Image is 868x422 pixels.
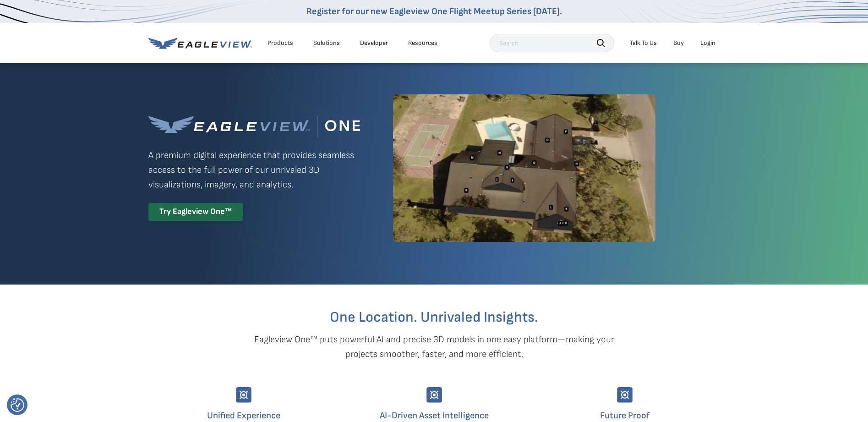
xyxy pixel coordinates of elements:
img: Group-9744.svg [236,387,251,403]
h2: One Location. Unrivaled Insights. [155,310,713,325]
img: Revisit consent button [11,398,24,412]
div: Try Eagleview One™ [148,203,243,221]
a: Buy [673,39,684,47]
input: Search [490,34,614,52]
div: Products [267,39,293,47]
img: Group-9744.svg [426,387,442,403]
p: A premium digital experience that provides seamless access to the full power of our unrivaled 3D ... [148,148,360,192]
a: Register for our new Eagleview One Flight Meetup Series [DATE]. [306,6,562,17]
div: Login [700,39,715,47]
img: Eagleview One™ [148,115,360,137]
a: Developer [360,39,388,47]
p: Eagleview One™ puts powerful AI and precise 3D models in one easy platform—making your projects s... [238,332,630,362]
div: Solutions [313,39,340,47]
div: Resources [408,39,437,47]
div: Talk To Us [630,39,657,47]
button: Consent Preferences [11,398,24,412]
img: Group-9744.svg [617,387,633,403]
